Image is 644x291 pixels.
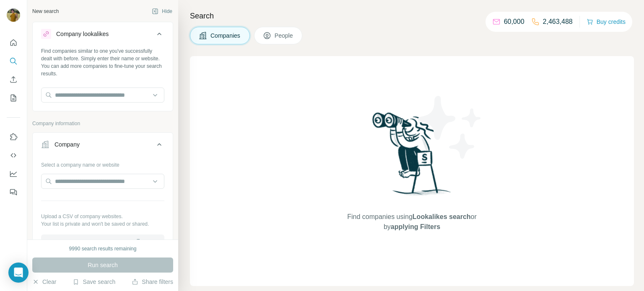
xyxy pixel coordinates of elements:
img: Avatar [7,8,20,22]
button: Dashboard [7,166,20,181]
button: Buy credits [587,16,626,28]
span: Companies [210,31,241,40]
button: Use Surfe on LinkedIn [7,129,20,144]
div: Company [55,140,80,149]
button: Search [7,54,20,69]
button: Upload a list of companies [41,234,164,250]
button: Company lookalikes [33,24,173,47]
div: New search [32,8,59,15]
img: Surfe Illustration - Woman searching with binoculars [369,110,456,203]
button: My lists [7,90,20,106]
div: Select a company name or website [41,158,164,169]
div: Open Intercom Messenger [8,263,29,283]
span: People [275,31,294,40]
button: Share filters [132,278,173,286]
span: applying Filters [391,223,440,230]
span: Find companies using or by [345,212,479,232]
button: Enrich CSV [7,72,20,87]
span: Lookalikes search [413,213,471,220]
p: Your list is private and won't be saved or shared. [41,220,164,228]
button: Company [33,134,173,158]
button: Save search [73,278,115,286]
p: Upload a CSV of company websites. [41,213,164,220]
button: Feedback [7,185,20,200]
button: Hide [146,5,178,18]
button: Clear [32,278,56,286]
div: Company lookalikes [56,30,109,38]
p: Company information [32,120,173,127]
button: Use Surfe API [7,148,20,163]
p: 2,463,488 [543,17,573,27]
p: 60,000 [504,17,525,27]
button: Quick start [7,35,20,50]
img: Surfe Illustration - Stars [412,90,488,165]
div: 9990 search results remaining [69,245,137,252]
h4: Search [190,10,634,22]
div: Find companies similar to one you've successfully dealt with before. Simply enter their name or w... [41,47,164,77]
